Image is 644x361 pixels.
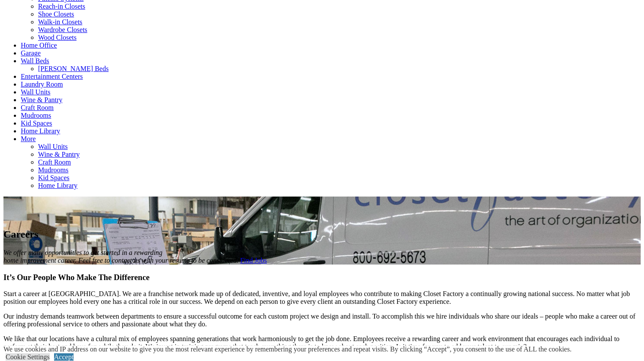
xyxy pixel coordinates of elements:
[54,353,74,361] a: Accept
[38,182,77,189] a: Home Library
[38,34,77,41] a: Wood Closets
[21,96,62,103] a: Wine & Pantry
[21,57,49,64] a: Wall Beds
[21,88,50,96] a: Wall Units
[21,127,60,135] a: Home Library
[21,135,36,142] a: More menu text will display only on big screen
[38,166,68,174] a: Mudrooms
[38,174,69,181] a: Kid Spaces
[38,143,67,150] a: Wall Units
[38,26,87,33] a: Wardrobe Closets
[21,112,51,119] a: Mudrooms
[3,345,571,353] div: We use cookies and IP address on our website to give you the most relevant experience by remember...
[38,151,80,158] a: Wine & Pantry
[6,353,50,361] a: Cookie Settings
[3,273,641,282] h3: It’s Our People Who Make The Difference
[38,3,85,10] a: Reach-in Closets
[21,104,54,111] a: Craft Room
[240,257,267,264] a: Find Jobs
[3,290,641,306] p: Start a career at [GEOGRAPHIC_DATA]. We are a franchise network made up of dedicated, inventive, ...
[21,49,41,57] a: Garage
[21,81,63,88] a: Laundry Room
[38,158,71,166] a: Craft Room
[3,229,641,240] h1: Careers
[38,65,109,72] a: [PERSON_NAME] Beds
[3,313,641,328] p: Our industry demands teamwork between departments to ensure a successful outcome for each custom ...
[38,10,74,18] a: Shoe Closets
[21,42,57,49] a: Home Office
[3,249,238,264] em: We offer many opportunities to get started in a rewarding home improvement career. Feel free to c...
[38,18,82,26] a: Walk-in Closets
[21,119,52,127] a: Kid Spaces
[3,335,641,351] p: We like that our locations have a cultural mix of employees spanning generations that work harmon...
[21,73,83,80] a: Entertainment Centers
